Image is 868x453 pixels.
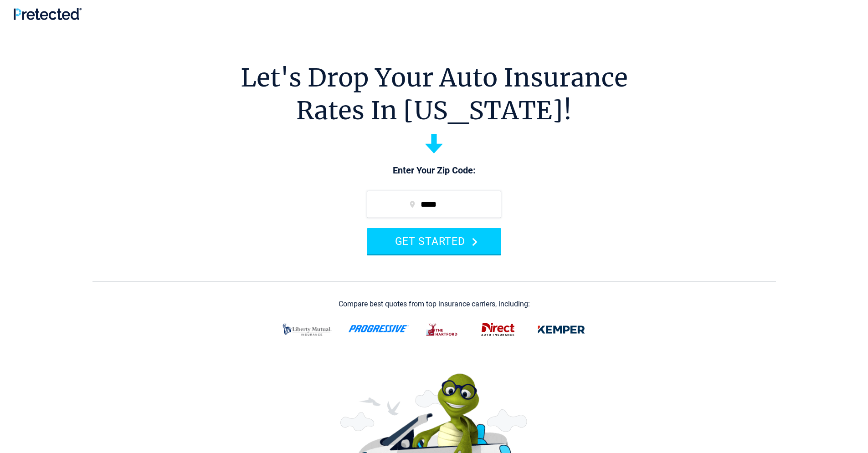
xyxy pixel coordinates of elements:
[420,318,465,341] img: thehartford
[358,164,510,177] p: Enter Your Zip Code:
[339,300,530,308] div: Compare best quotes from top insurance carriers, including:
[348,325,409,332] img: progressive
[476,318,520,341] img: direct
[531,318,591,341] img: kemper
[241,61,628,127] h1: Let's Drop Your Auto Insurance Rates In [US_STATE]!
[367,191,501,218] input: zip code
[277,318,337,341] img: liberty
[14,8,82,20] img: Pretected Logo
[367,228,501,254] button: GET STARTED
